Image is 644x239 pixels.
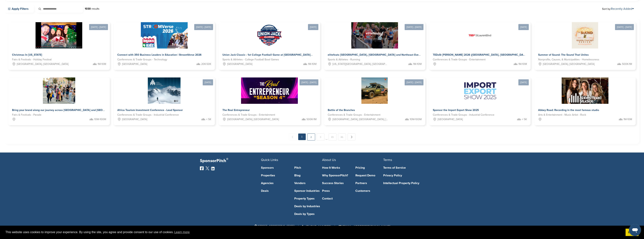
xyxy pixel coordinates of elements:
div: [DATE] [518,24,529,30]
img: Sponsorpitch & [43,77,75,104]
img: Sponsorpitch & [467,22,493,49]
a: Recently Added [611,7,634,11]
div: [DATE] - [DATE] [405,24,423,30]
span: 1M-10M [98,62,106,66]
img: Sponsorpitch & [562,77,608,104]
span: Nonprofits, Causes, & Municipalities - Homelessness [538,58,599,62]
span: Fairs & Festivals - Parade [12,113,41,117]
span: The Real Entrepreneur [222,108,250,112]
div: [DATE] - [DATE] [89,24,108,30]
a: Intellectual Property Policy [383,182,439,185]
a: Blog [294,174,322,177]
span: This website uses cookies to improve your experience. By using the site, you agree and provide co... [5,229,623,235]
a: Success Stories [322,182,350,185]
a: Property Types [294,197,322,200]
span: 500K-1M [622,62,632,66]
a: [PHONE_NUMBER] [302,225,331,228]
span: … [326,134,328,140]
span: 1M-10M [624,117,632,121]
span: 500K-1M [306,117,316,121]
span: Sports & Athletes - College Football Bowl Games [222,58,279,62]
div: [DATE] [518,79,529,85]
a: Sponsorpitch & Abbey Road: Recording in the most famous studio Arts & Entertainment - Music Artis... [534,77,636,125]
a: [DATE] Sponsorpitch & Sponsor the Import Export Show 2025 Conferences & Trade Groups - Industrial... [429,71,531,125]
span: Conferences & Trade Groups - Entertainment [433,58,485,62]
a: Next → [347,134,355,140]
span: ® [226,157,228,161]
img: Sponsorpitch & [241,77,298,104]
a: [EMAIL_ADDRESS][DOMAIN_NAME] [339,225,390,228]
span: [US_STATE][GEOGRAPHIC_DATA], [GEOGRAPHIC_DATA] [332,62,389,66]
span: 10M-100M [410,117,422,121]
span: [GEOGRAPHIC_DATA], [GEOGRAPHIC_DATA], [US_STATE][GEOGRAPHIC_DATA], [GEOGRAPHIC_DATA], [GEOGRAPHIC... [332,117,389,121]
span: Battle of the Branches [328,108,355,112]
a: Agencies [261,182,289,185]
a: Deals by Types [294,212,322,215]
a: Request Demo [355,174,383,177]
span: Christmas In [US_STATE] [12,53,42,56]
img: Twitter [206,166,209,170]
span: Sports & Athletes - Running [328,58,360,62]
div: [DATE] - [DATE] [300,79,318,85]
span: Conferences & Trade Groups - Industrial Conference [433,113,494,117]
div: [DATE] [203,79,213,85]
span: ← Previous [289,134,297,140]
a: Properties [261,174,289,177]
div: [DATE] - [DATE] [615,24,634,30]
span: Arts & Entertainment - Music Artist - Rock [538,113,586,117]
span: [GEOGRAPHIC_DATA], [GEOGRAPHIC_DATA] [227,117,279,121]
img: Sponsorpitch & [36,22,83,49]
img: Sponsorpitch & [148,77,181,104]
img: Sponsorpitch & [460,77,500,104]
span: [GEOGRAPHIC_DATA] [122,117,147,121]
div: [DATE] - [DATE] [405,79,423,85]
a: Sponsor Industries [294,189,322,192]
span: Conferences & Trade Groups - Entertainment [222,113,275,117]
span: [GEOGRAPHIC_DATA] [227,62,252,66]
img: Sponsorpitch & [141,22,188,49]
span: Terms [383,158,392,162]
a: 85 [329,134,337,140]
a: [DATE] - [DATE] Sponsorpitch & Summer of Sound: The Sound That Unites Nonprofits, Causes, & Munic... [534,16,636,70]
a: Apply Filters [5,5,34,13]
span: Africa Tourism Investment Conference - Lead Sponsor [117,108,183,112]
img: Sponsorpitch & [361,77,388,104]
img: Sponsorpitch & [572,22,598,49]
span: Sponsor the Import Export Show 2025 [433,108,479,112]
span: < 5K [206,117,211,121]
span: results [92,7,99,10]
a: learn more about cookies [174,229,190,235]
span: [GEOGRAPHIC_DATA] [438,117,463,121]
a: Deals [261,189,289,192]
a: dismiss cookie message [626,229,639,236]
a: Contact [322,197,350,200]
a: Customers [355,189,383,192]
a: [DATE] - [DATE] Sponsorpitch & Battle of the Branches Conferences & Trade Groups - Entertainment ... [324,71,426,125]
div: [DATE] - [DATE] [194,24,213,30]
a: Why SponsorPitch? [322,174,350,177]
a: [DATE] Sponsorpitch & Union Jack Classic - 1st College Football Game at [GEOGRAPHIC_DATA] Sports ... [219,16,320,70]
a: 86 [338,134,346,140]
span: 1M-10M [308,62,316,66]
span: [GEOGRAPHIC_DATA] [122,62,147,66]
a: Vendors [294,182,322,185]
p: SponsorPitch [200,158,261,164]
a: [DATE] - [DATE] Sponsorpitch & Connect with 350 Business Leaders in Education | StroomVerse 2026 ... [114,16,215,70]
span: About Us [322,158,336,162]
a: Pitch [294,166,322,169]
a: Sponsors [261,166,289,169]
a: 3 [317,134,325,140]
span: Conferences & Trade Groups - Industrial Conference [117,113,179,117]
a: [DATE] - [DATE] Sponsorpitch & The Real Entrepreneur Conferences & Trade Groups - Entertainment [... [219,71,320,125]
span: Abbey Road: Recording in the most famous studio [538,108,599,112]
a: Deals by Industries [294,205,322,208]
span: Union Jack Classic - 1st College Football Game at [GEOGRAPHIC_DATA] [222,53,311,56]
span: Summer of Sound: The Sound That Unites [538,53,589,56]
iframe: Button to launch messaging window [629,224,641,236]
a: How It Works [322,166,350,169]
a: Press [322,189,350,192]
span: [GEOGRAPHIC_DATA], [GEOGRAPHIC_DATA] [17,62,68,66]
span: [STREET_ADDRESS][US_STATE] [254,225,294,228]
